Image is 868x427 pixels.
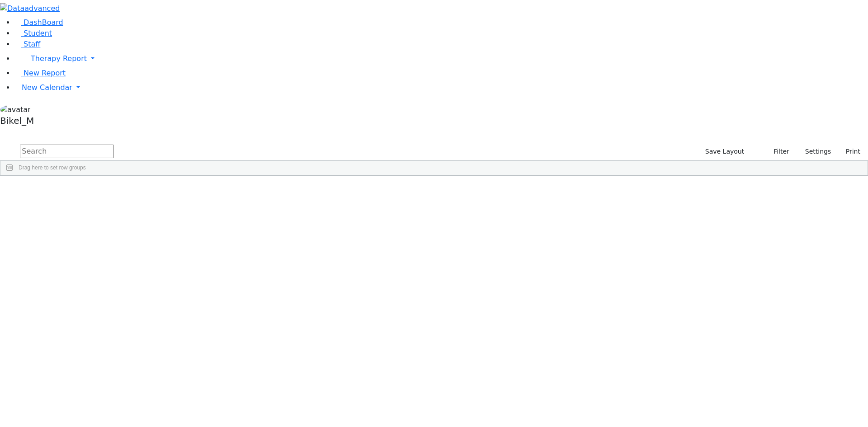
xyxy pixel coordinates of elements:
button: Settings [793,145,835,159]
input: Search [20,145,114,158]
button: Filter [762,145,793,159]
a: Student [14,29,52,38]
span: Student [24,29,52,38]
span: New Calendar [22,83,72,92]
a: Staff [14,40,40,48]
button: Print [835,145,864,159]
button: Save Layout [701,145,748,159]
a: Therapy Report [14,50,868,68]
span: Staff [24,40,40,48]
span: New Report [24,69,66,77]
span: DashBoard [24,18,63,27]
a: New Calendar [14,79,868,97]
a: New Report [14,69,66,77]
a: DashBoard [14,18,63,27]
span: Drag here to set row groups [19,164,86,171]
span: Therapy Report [31,54,87,63]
